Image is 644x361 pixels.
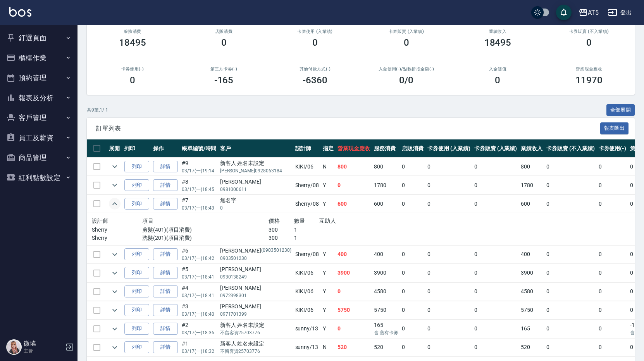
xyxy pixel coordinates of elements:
[124,285,149,297] button: 列印
[142,218,153,224] span: 項目
[461,29,534,34] h2: 業績收入
[220,273,291,280] p: 0930138249
[597,195,629,213] td: 0
[372,301,400,319] td: 5750
[544,320,596,338] td: 0
[124,323,149,335] button: 列印
[180,338,218,356] td: #1
[279,29,351,34] h2: 卡券使用 (入業績)
[575,5,602,21] button: AT5
[180,245,218,263] td: #6
[472,282,519,301] td: 0
[9,7,31,17] img: Logo
[293,245,321,263] td: Sherry /08
[336,176,372,194] td: 0
[220,329,291,336] p: 不留客資25703776
[3,108,74,128] button: 客戶管理
[182,186,216,193] p: 03/17 (一) 18:45
[372,338,400,356] td: 520
[370,67,443,72] h2: 入金使用(-) /點數折抵金額(-)
[400,338,425,356] td: 0
[293,139,321,158] th: 設計師
[544,264,596,282] td: 0
[597,320,629,338] td: 0
[519,195,544,213] td: 600
[220,178,291,186] div: [PERSON_NAME]
[124,161,149,173] button: 列印
[92,218,108,224] span: 設計師
[96,29,169,34] h3: 服務消費
[372,282,400,301] td: 4580
[425,320,472,338] td: 0
[293,158,321,176] td: KIKI /06
[425,282,472,301] td: 0
[336,301,372,319] td: 5750
[109,267,121,279] button: expand row
[544,301,596,319] td: 0
[321,282,336,301] td: Y
[124,341,149,353] button: 列印
[425,338,472,356] td: 0
[597,264,629,282] td: 0
[336,338,372,356] td: 520
[3,88,74,108] button: 報表及分析
[3,128,74,148] button: 員工及薪資
[182,255,216,262] p: 03/17 (一) 18:42
[124,267,149,279] button: 列印
[180,139,218,158] th: 帳單編號/時間
[303,75,327,86] h3: -6360
[425,301,472,319] td: 0
[109,161,121,172] button: expand row
[321,195,336,213] td: Y
[336,282,372,301] td: 0
[370,29,443,34] h2: 卡券販賣 (入業績)
[519,176,544,194] td: 1780
[261,247,291,255] p: (0903501230)
[336,264,372,282] td: 3900
[472,264,519,282] td: 0
[220,167,291,174] p: [PERSON_NAME]0928063184
[153,285,178,297] a: 詳情
[153,248,178,260] a: 詳情
[220,255,291,262] p: 0903501230
[519,245,544,263] td: 400
[109,286,121,297] button: expand row
[109,342,121,353] button: expand row
[269,234,294,242] p: 300
[372,320,400,338] td: 165
[544,176,596,194] td: 0
[519,320,544,338] td: 165
[182,273,216,280] p: 03/17 (一) 18:41
[92,234,142,242] p: Sherry
[182,311,216,318] p: 03/17 (一) 18:40
[220,284,291,292] div: [PERSON_NAME]
[153,179,178,191] a: 詳情
[600,122,629,134] button: 報表匯出
[372,139,400,158] th: 服務消費
[319,218,336,224] span: 互助人
[142,234,269,242] p: 洗髮(201)(項目消費)
[400,139,425,158] th: 店販消費
[425,264,472,282] td: 0
[294,234,319,242] p: 1
[553,67,625,72] h2: 營業現金應收
[220,196,291,205] div: 無名字
[519,338,544,356] td: 520
[605,5,635,20] button: 登出
[218,139,293,158] th: 客戶
[109,249,121,260] button: expand row
[220,303,291,311] div: [PERSON_NAME]
[153,304,178,316] a: 詳情
[597,139,629,158] th: 卡券使用(-)
[597,158,629,176] td: 0
[220,265,291,273] div: [PERSON_NAME]
[151,139,180,158] th: 操作
[544,338,596,356] td: 0
[220,340,291,348] div: 新客人 姓名未設定
[597,176,629,194] td: 0
[294,226,319,234] p: 1
[336,139,372,158] th: 營業現金應收
[575,75,603,86] h3: 11970
[321,139,336,158] th: 指定
[321,158,336,176] td: N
